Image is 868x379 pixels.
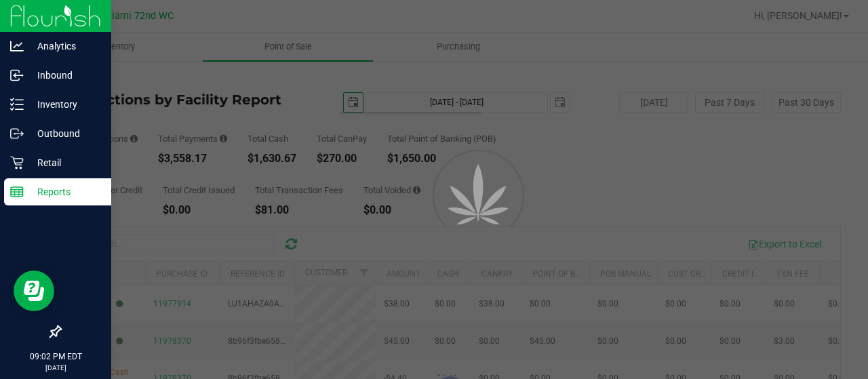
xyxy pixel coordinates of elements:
[10,98,24,111] inline-svg: Inventory
[24,96,105,113] p: Inventory
[6,351,105,363] p: 09:02 PM EDT
[10,185,24,199] inline-svg: Reports
[24,67,105,83] p: Inbound
[10,39,24,53] inline-svg: Analytics
[24,125,105,142] p: Outbound
[10,156,24,169] inline-svg: Retail
[24,155,105,171] p: Retail
[6,363,105,373] p: [DATE]
[10,68,24,82] inline-svg: Inbound
[24,38,105,54] p: Analytics
[10,127,24,140] inline-svg: Outbound
[24,184,105,200] p: Reports
[14,271,54,311] iframe: Resource center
